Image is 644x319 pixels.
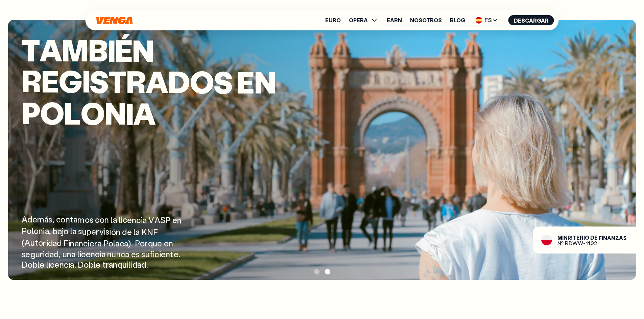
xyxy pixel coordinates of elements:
[58,65,82,96] span: g
[109,238,113,248] span: o
[62,226,64,236] span: j
[541,235,552,245] img: flag-pl
[104,98,126,128] span: n
[108,35,115,65] span: i
[178,249,180,259] span: .
[237,67,254,97] span: e
[131,249,136,259] span: e
[508,15,554,25] button: Descargar
[128,238,131,248] span: )
[68,238,70,248] span: i
[116,227,120,237] span: n
[73,214,77,224] span: a
[565,240,568,246] span: R
[88,34,108,65] span: b
[599,235,602,240] span: F
[75,238,79,248] span: a
[128,259,130,270] span: l
[586,240,588,246] span: 1
[22,259,28,270] span: D
[94,238,97,248] span: r
[48,238,53,248] span: d
[109,227,111,237] span: i
[40,249,43,259] span: r
[124,238,128,248] span: a
[569,235,573,240] span: s
[564,235,568,240] span: n
[118,259,122,270] span: q
[572,240,578,246] span: W
[146,259,148,270] span: .
[22,249,25,259] span: s
[115,238,119,248] span: a
[43,249,45,259] span: i
[254,67,276,97] span: n
[109,259,113,270] span: a
[111,214,113,225] span: l
[30,249,35,259] span: g
[102,259,106,270] span: t
[170,249,173,259] span: t
[74,259,76,270] span: .
[148,215,154,225] span: V
[43,225,45,236] span: i
[95,249,99,259] span: c
[46,259,48,270] span: l
[22,237,24,248] span: (
[165,215,170,225] span: P
[56,214,61,224] span: c
[569,240,572,246] span: D
[142,227,147,237] span: K
[82,226,87,237] span: u
[63,249,67,259] span: u
[82,65,90,96] span: i
[131,259,133,270] span: i
[25,249,30,259] span: e
[169,238,173,248] span: n
[89,259,94,270] span: b
[32,225,34,236] span: l
[121,249,125,259] span: c
[590,235,594,240] span: d
[177,215,182,225] span: n
[127,259,128,270] span: i
[113,238,115,248] span: l
[104,226,105,237] span: i
[96,259,100,270] span: e
[174,249,178,259] span: e
[80,98,104,128] span: o
[77,249,79,259] span: l
[78,259,84,270] span: D
[22,225,27,236] span: P
[38,259,40,270] span: l
[100,214,104,225] span: o
[578,240,583,246] span: W
[159,249,161,259] span: i
[105,226,109,237] span: s
[161,249,166,259] span: e
[450,18,465,23] a: Blog
[106,259,109,270] span: r
[150,249,153,259] span: f
[53,226,57,236] span: b
[476,17,482,24] img: flag-es
[126,66,146,96] span: r
[96,226,99,237] span: r
[24,237,30,248] span: A
[40,97,64,128] span: o
[349,18,368,23] span: OPERA
[59,259,64,270] span: n
[349,16,379,24] span: OPERA
[410,18,442,23] a: Nosotros
[214,67,232,97] span: s
[90,66,108,96] span: s
[591,240,594,246] span: 9
[121,214,122,225] span: i
[62,34,88,65] span: m
[88,238,89,248] span: i
[145,238,148,248] span: r
[32,214,37,224] span: e
[135,238,140,248] span: P
[116,249,121,259] span: n
[127,227,132,237] span: e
